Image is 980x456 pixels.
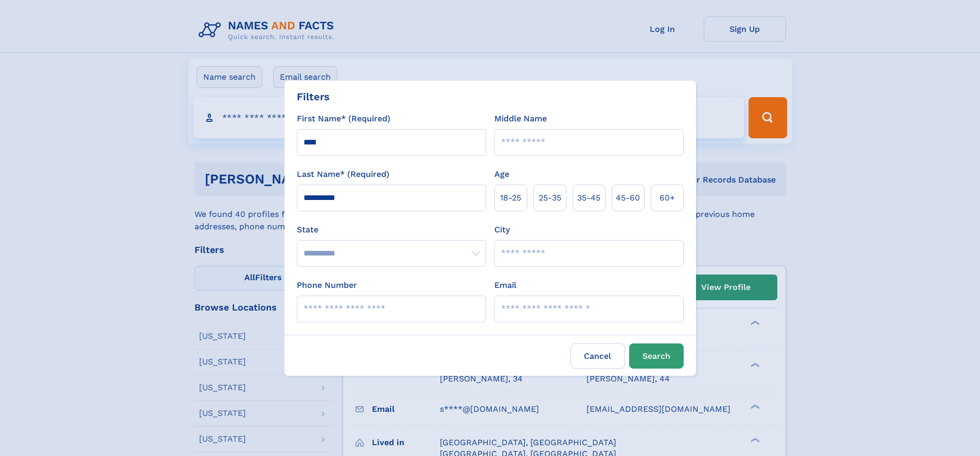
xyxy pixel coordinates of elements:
label: Email [494,279,516,291]
label: First Name* (Required) [297,113,390,125]
span: 18‑25 [500,192,521,204]
button: Search [629,343,684,369]
span: 60+ [660,192,675,204]
span: 35‑45 [577,192,600,204]
span: 25‑35 [539,192,561,204]
label: Age [494,168,509,180]
div: Filters [297,89,330,104]
label: Phone Number [297,279,357,291]
label: State [297,224,486,236]
span: 45‑60 [616,192,640,204]
label: City [494,224,510,236]
label: Last Name* (Required) [297,168,389,180]
label: Middle Name [494,113,547,125]
label: Cancel [571,343,625,369]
